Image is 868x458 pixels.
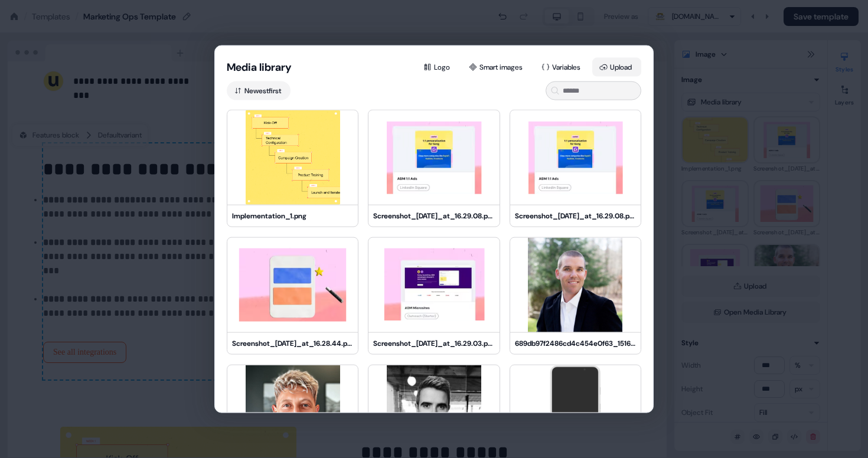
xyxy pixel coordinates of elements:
button: Newestfirst [227,81,291,100]
img: Screenshot_2025-08-20_at_16.29.03.png [368,238,499,332]
div: Implementation_1.png [232,210,353,222]
img: Screenshot_2025-08-20_at_16.28.44.png [227,238,358,332]
div: Screenshot_[DATE]_at_16.29.03.png [373,338,494,349]
button: Logo [416,58,459,77]
button: Smart images [462,58,532,77]
div: Screenshot_[DATE]_at_16.28.44.png [232,338,353,349]
button: Media library [227,60,292,74]
img: Implementation_1.png [227,110,358,205]
button: Variables [534,58,590,77]
div: Screenshot_[DATE]_at_16.29.08.png [373,210,494,222]
img: 689db97f2486cd4c454e0f63_1516234725001.jpg [510,238,641,332]
img: Screenshot_2025-08-20_at_16.29.08.png [510,110,641,205]
div: Screenshot_[DATE]_at_16.29.08.png [515,210,636,222]
img: Screenshot_2025-08-20_at_16.29.08.png [368,110,499,205]
div: 689db97f2486cd4c454e0f63_1516234725001.jpg [515,338,636,349]
button: Upload [592,58,641,77]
